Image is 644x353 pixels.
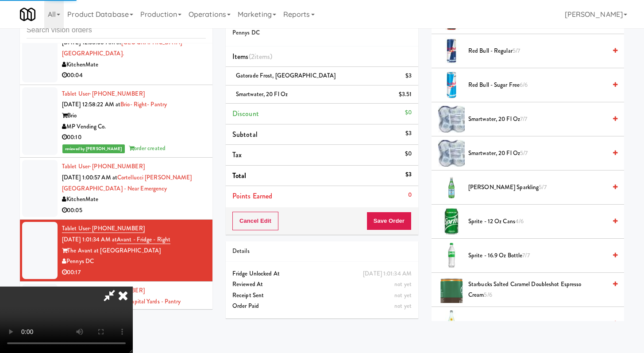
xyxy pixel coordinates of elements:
[465,216,617,227] div: Sprite - 12 oz cans4/6
[255,51,270,62] ng-pluralize: items
[232,51,272,62] span: Items
[62,307,206,318] div: 100 Capital Yards
[20,282,212,344] li: Tablet User· [PHONE_NUMBER][DATE] 1:02:10 AM at100 Capital Yards - Pantry100 Capital YardsPennys ...
[465,250,617,261] div: Sprite - 16.9 oz Bottle7/7
[62,267,206,278] div: 00:17
[236,71,335,80] span: Gatorade Frost, [GEOGRAPHIC_DATA]
[232,109,259,119] span: Discount
[468,279,606,301] span: Starbucks Salted Caramel Doubleshot Espresso Cream
[232,268,412,279] div: Fridge Unlocked At
[520,81,528,89] span: 6/6
[468,318,606,330] span: Topo Chico - 20 OZ BOTTLE
[89,224,145,233] span: · [PHONE_NUMBER]
[232,129,258,140] span: Subtotal
[465,114,617,125] div: smartwater, 20 fl oz7/7
[232,150,242,160] span: Tax
[20,220,212,282] li: Tablet User· [PHONE_NUMBER][DATE] 1:01:34 AM atAvant - Fridge - RightThe Avant at [GEOGRAPHIC_DAT...
[62,245,206,256] div: The Avant at [GEOGRAPHIC_DATA]
[129,144,166,152] span: order created
[394,280,412,288] span: not yet
[232,290,412,301] div: Receipt Sent
[468,182,606,193] span: [PERSON_NAME] Sparkling
[232,279,412,290] div: Reviewed At
[468,46,606,57] span: Red Bull - Regular
[363,268,412,279] div: [DATE] 1:01:34 AM
[468,80,606,91] span: Red Bull - Sugar Free
[232,246,412,257] div: Details
[62,110,206,121] div: Brio
[89,162,145,171] span: · [PHONE_NUMBER]
[405,107,412,118] div: $0
[405,148,412,159] div: $0
[62,100,120,109] span: [DATE] 12:58:22 AM at
[468,148,606,159] span: smartwater, 20 fl oz
[62,205,206,216] div: 00:05
[20,23,212,85] li: Tablet User· [PHONE_NUMBER][DATE] 12:58:08 AM at[GEOGRAPHIC_DATA] - [GEOGRAPHIC_DATA].KitchenMate...
[399,89,412,100] div: $3.51
[394,291,412,299] span: not yet
[468,216,606,227] span: Sprite - 12 oz cans
[366,212,412,230] button: Save Order
[465,80,617,91] div: Red Bull - Sugar Free6/6
[62,144,125,153] span: reviewed by [PERSON_NAME]
[62,173,192,193] a: Cortellucci [PERSON_NAME][GEOGRAPHIC_DATA] - near Emergency
[468,250,606,261] span: Sprite - 16.9 oz Bottle
[62,235,117,244] span: [DATE] 1:01:34 AM at
[20,7,35,22] img: Micromart
[62,70,206,81] div: 00:04
[20,85,212,158] li: Tablet User· [PHONE_NUMBER][DATE] 12:58:22 AM atBrio- Right- PantryBrioMP Vending Co.00:10reviewe...
[465,182,617,193] div: [PERSON_NAME] Sparkling5/7
[394,302,412,310] span: not yet
[513,47,520,55] span: 5/7
[232,171,247,181] span: Total
[539,183,546,191] span: 5/7
[117,297,181,306] a: 100 Capital Yards - Pantry
[236,90,288,98] span: smartwater, 20 fl oz
[515,217,524,225] span: 4/6
[20,158,212,220] li: Tablet User· [PHONE_NUMBER][DATE] 1:00:57 AM atCortellucci [PERSON_NAME][GEOGRAPHIC_DATA] - near ...
[405,169,412,180] div: $3
[89,89,145,98] span: · [PHONE_NUMBER]
[232,301,412,312] div: Order Paid
[62,59,206,70] div: KitchenMate
[465,46,617,57] div: Red Bull - Regular5/7
[62,132,206,143] div: 00:10
[405,128,412,139] div: $3
[62,121,206,132] div: MP Vending Co.
[62,162,145,171] a: Tablet User· [PHONE_NUMBER]
[465,279,617,301] div: Starbucks Salted Caramel Doubleshot Espresso Cream5/6
[468,114,606,125] span: smartwater, 20 fl oz
[62,256,206,267] div: Pennys DC
[117,235,170,244] a: Avant - Fridge - Right
[27,22,206,39] input: Search vision orders
[465,318,617,330] div: Topo Chico - 20 OZ BOTTLE6/7
[232,30,412,36] h5: Pennys DC
[120,100,167,109] a: Brio- Right- Pantry
[539,319,547,328] span: 6/7
[465,148,617,159] div: smartwater, 20 fl oz5/7
[232,212,278,230] button: Cancel Edit
[62,173,117,182] span: [DATE] 1:00:57 AM at
[522,251,529,260] span: 7/7
[62,224,145,233] a: Tablet User· [PHONE_NUMBER]
[405,70,412,81] div: $3
[484,291,492,299] span: 5/6
[520,149,528,157] span: 5/7
[520,115,527,123] span: 7/7
[232,191,272,201] span: Points Earned
[62,194,206,205] div: KitchenMate
[249,51,273,62] span: (2 )
[62,89,145,98] a: Tablet User· [PHONE_NUMBER]
[408,190,412,201] div: 0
